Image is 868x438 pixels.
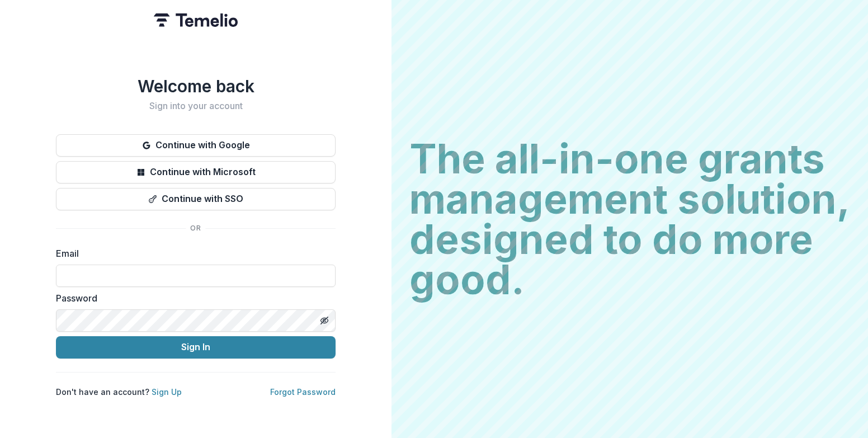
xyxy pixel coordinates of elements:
[56,161,336,183] button: Continue with Microsoft
[154,13,238,27] img: Temelio
[315,312,333,329] button: Toggle password visibility
[56,101,336,111] h2: Sign into your account
[56,336,336,359] button: Sign In
[56,76,336,96] h1: Welcome back
[56,386,182,398] p: Don't have an account?
[270,387,336,397] a: Forgot Password
[56,188,336,210] button: Continue with SSO
[56,291,329,305] label: Password
[56,134,336,157] button: Continue with Google
[56,247,329,260] label: Email
[152,387,182,397] a: Sign Up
